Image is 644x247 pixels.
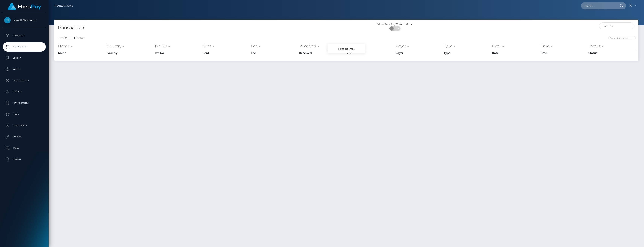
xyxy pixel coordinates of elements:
[346,42,395,50] th: F/X
[346,50,395,56] th: F/X
[581,2,616,9] input: Search...
[539,50,587,56] th: Time
[4,67,44,72] p: Payees
[4,156,44,162] p: Search
[3,19,46,22] span: Takeoff Newco Inc
[587,50,636,56] th: Status
[250,50,298,56] th: Fee
[4,123,44,128] p: User Profile
[4,44,44,50] p: Transactions
[3,76,46,85] a: Cancellations
[4,17,11,23] img: Takeoff Newco Inc
[3,87,46,97] a: Batches
[3,110,46,119] a: Links
[298,42,347,50] th: Received
[3,143,46,153] a: Taxes
[3,132,46,141] a: API Keys
[328,44,365,53] div: Processing...
[443,50,491,56] th: Type
[154,50,202,56] th: Txn No
[4,33,44,38] p: Dashboard
[3,65,46,74] a: Payees
[63,36,78,40] select: Showentries
[395,42,443,50] th: Payer
[3,98,46,108] a: Manage Users
[443,42,491,50] th: Type
[4,78,44,83] p: Cancellations
[395,50,443,56] th: Payer
[3,121,46,130] a: User Profile
[539,42,587,50] th: Time
[608,36,636,40] input: Search transactions
[4,55,44,61] p: Ledger
[3,155,46,164] a: Search
[3,53,46,63] a: Ledger
[202,50,250,56] th: Sent
[3,42,46,52] a: Transactions
[57,36,85,40] label: Show entries
[54,2,73,10] a: Transactions
[154,42,202,50] th: Txn No
[57,42,105,50] th: Name
[4,145,44,151] p: Taxes
[346,22,444,26] div: View Pending Transactions
[391,26,401,31] span: OFF
[491,50,539,56] th: Date
[250,42,298,50] th: Fee
[298,50,347,56] th: Received
[4,89,44,95] p: Batches
[8,3,41,10] img: MassPay Logo
[105,50,154,56] th: Country
[57,24,344,31] h4: Transactions
[4,134,44,140] p: API Keys
[4,112,44,117] p: Links
[4,100,44,106] p: Manage Users
[105,42,154,50] th: Country
[3,31,46,40] a: Dashboard
[599,22,634,29] input: Date filter
[57,50,105,56] th: Name
[587,42,636,50] th: Status
[202,42,250,50] th: Sent
[491,42,539,50] th: Date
